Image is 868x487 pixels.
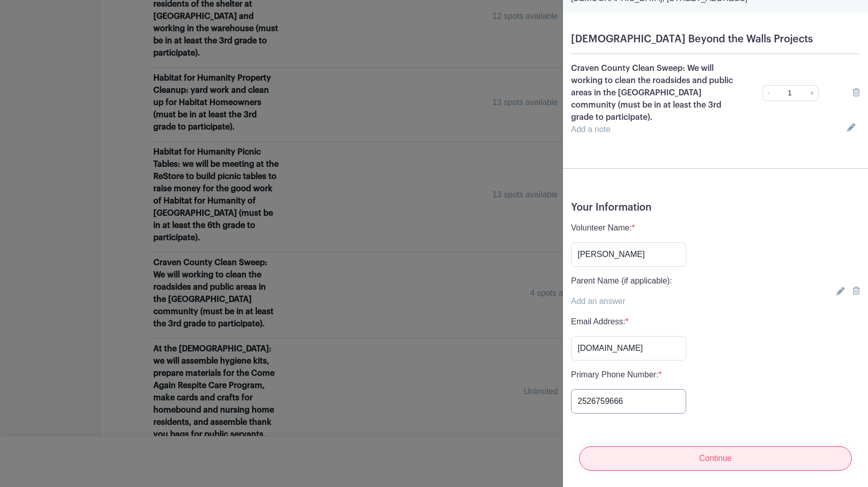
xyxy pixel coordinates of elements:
[571,336,686,361] input: Type your answer
[571,316,686,328] p: Email Address:
[571,389,686,414] input: Type your answer
[579,446,852,471] input: Continue
[571,275,672,287] p: Parent Name (if applicable):
[571,62,735,123] p: Craven County Clean Sweep: We will working to clean the roadsides and public areas in the [GEOGRA...
[571,242,686,267] input: Type your answer
[571,201,860,214] h5: Your Information
[806,85,819,101] a: +
[571,369,686,381] p: Primary Phone Number:
[571,222,686,234] p: Volunteer Name:
[571,125,610,134] a: Add a note
[763,85,774,101] a: -
[571,297,626,305] a: Add an answer
[571,33,860,45] h5: [DEMOGRAPHIC_DATA] Beyond the Walls Projects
